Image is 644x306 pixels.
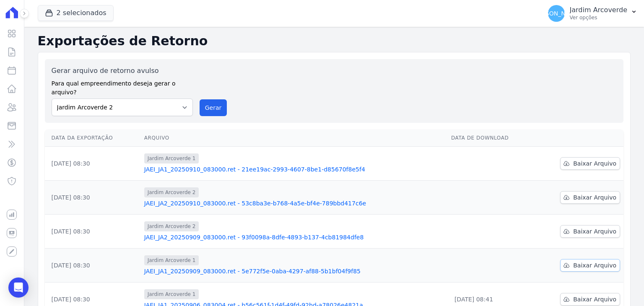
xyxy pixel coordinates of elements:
[144,153,199,163] span: Jardim Arcoverde 1
[38,34,631,49] h2: Exportações de Retorno
[573,261,616,270] span: Baixar Arquivo
[52,66,193,76] label: Gerar arquivo de retorno avulso
[541,2,644,25] button: [PERSON_NAME] Jardim Arcoverde Ver opções
[144,187,199,197] span: Jardim Arcoverde 2
[45,181,141,215] td: [DATE] 08:30
[144,255,199,265] span: Jardim Arcoverde 1
[45,147,141,181] td: [DATE] 08:30
[560,293,620,306] a: Baixar Arquivo
[8,277,29,298] div: Open Intercom Messenger
[573,295,616,303] span: Baixar Arquivo
[45,215,141,249] td: [DATE] 08:30
[560,191,620,204] a: Baixar Arquivo
[144,233,444,241] a: JAEI_JA2_20250909_083000.ret - 93f0098a-8dfe-4893-b137-4cb81984dfe8
[45,249,141,283] td: [DATE] 08:30
[573,159,616,168] span: Baixar Arquivo
[52,76,193,97] label: Para qual empreendimento deseja gerar o arquivo?
[141,130,448,147] th: Arquivo
[573,227,616,236] span: Baixar Arquivo
[144,199,444,207] a: JAEI_JA2_20250910_083000.ret - 53c8ba3e-b768-4a5e-bf4e-789bbd417c6e
[560,225,620,238] a: Baixar Arquivo
[448,130,534,147] th: Data de Download
[532,10,580,16] span: [PERSON_NAME]
[144,267,444,275] a: JAEI_JA1_20250909_083000.ret - 5e772f5e-0aba-4297-af88-5b1bf04f9f85
[573,193,616,202] span: Baixar Arquivo
[144,221,199,231] span: Jardim Arcoverde 2
[200,99,227,116] button: Gerar
[144,289,199,299] span: Jardim Arcoverde 1
[144,165,444,174] a: JAEI_JA1_20250910_083000.ret - 21ee19ac-2993-4607-8be1-d85670f8e5f4
[570,14,627,21] p: Ver opções
[560,157,620,170] a: Baixar Arquivo
[560,259,620,272] a: Baixar Arquivo
[45,130,141,147] th: Data da Exportação
[38,5,114,21] button: 2 selecionados
[570,6,627,14] p: Jardim Arcoverde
